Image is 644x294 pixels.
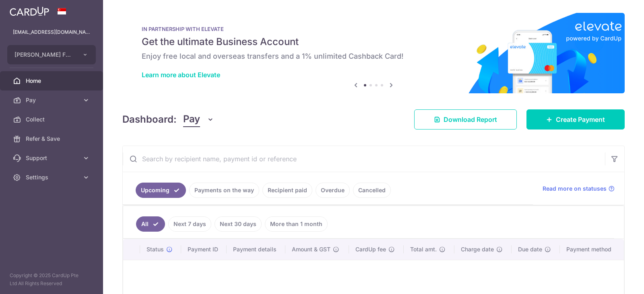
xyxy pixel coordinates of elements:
[26,96,79,104] span: Pay
[147,245,164,253] span: Status
[215,216,262,232] a: Next 30 days
[227,239,286,260] th: Payment details
[10,6,49,16] img: CardUp
[168,216,211,232] a: Next 7 days
[262,183,312,198] a: Recipient paid
[292,245,330,253] span: Amount & GST
[444,115,497,124] span: Download Report
[142,26,605,32] p: IN PARTNERSHIP WITH ELEVATE
[543,185,607,193] span: Read more on statuses
[518,245,542,253] span: Due date
[461,245,494,253] span: Charge date
[265,216,328,232] a: More than 1 month
[353,183,391,198] a: Cancelled
[26,115,79,123] span: Collect
[189,183,259,198] a: Payments on the way
[543,185,615,193] a: Read more on statuses
[181,239,227,260] th: Payment ID
[414,109,517,130] a: Download Report
[122,112,177,127] h4: Dashboard:
[183,112,200,127] span: Pay
[142,51,605,61] h6: Enjoy free local and overseas transfers and a 1% unlimited Cashback Card!
[13,28,90,36] p: [EMAIL_ADDRESS][DOMAIN_NAME]
[26,173,79,181] span: Settings
[7,45,96,64] button: [PERSON_NAME] FOOD MANUFACTURE PTE LTD
[526,109,625,130] a: Create Payment
[560,239,624,260] th: Payment method
[183,112,214,127] button: Pay
[123,146,605,172] input: Search by recipient name, payment id or reference
[355,245,386,253] span: CardUp fee
[136,216,165,232] a: All
[14,51,74,59] span: [PERSON_NAME] FOOD MANUFACTURE PTE LTD
[26,135,79,143] span: Refer & Save
[142,71,220,79] a: Learn more about Elevate
[142,35,605,48] h5: Get the ultimate Business Account
[136,183,186,198] a: Upcoming
[26,154,79,162] span: Support
[410,245,437,253] span: Total amt.
[556,115,605,124] span: Create Payment
[122,13,625,93] img: Renovation banner
[26,77,79,85] span: Home
[316,183,350,198] a: Overdue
